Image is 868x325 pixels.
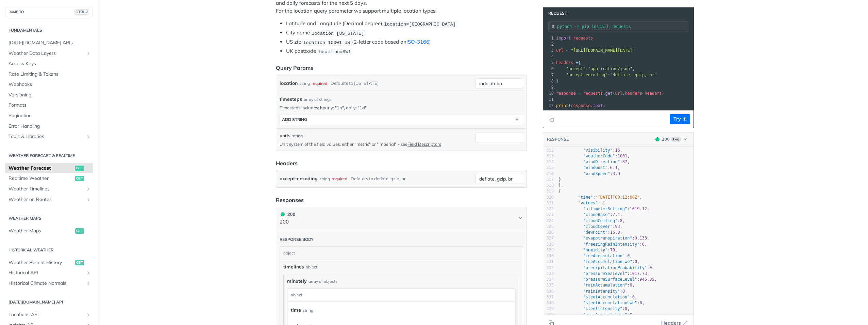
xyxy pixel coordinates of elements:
[571,48,635,53] span: "[URL][DOMAIN_NAME][DATE]"
[543,53,555,60] div: 4
[543,148,554,153] div: 312
[5,38,93,48] a: [DATE][DOMAIN_NAME] APIs
[543,289,554,294] div: 336
[639,277,654,282] span: 945.05
[610,73,657,77] span: "deflate, gzip, br"
[74,9,89,15] span: CTRL-/
[662,137,670,142] span: 200
[583,206,627,211] span: "altimeterSetting"
[583,224,613,229] span: "cloudCover"
[543,224,554,230] div: 325
[276,64,313,72] div: Query Params
[407,141,441,147] a: Field Descriptors
[593,103,603,108] span: text
[558,253,632,258] span: : ,
[630,312,632,317] span: 0
[5,69,93,79] a: Rate Limiting & Tokens
[5,173,93,184] a: Realtime Weatherget
[543,188,554,194] div: 319
[566,48,568,53] span: =
[282,117,307,122] div: ADD string
[86,270,91,276] button: Show subpages for Historical API
[543,47,555,53] div: 3
[625,306,627,311] span: 0
[583,295,630,299] span: "sleetAccumulation"
[543,282,554,288] div: 335
[5,195,93,205] a: Weather on RoutesShow subpages for Weather on Routes
[545,11,567,16] span: Request
[543,271,554,277] div: 333
[543,200,554,206] div: 321
[543,247,554,253] div: 329
[543,259,554,265] div: 331
[543,171,554,177] div: 316
[556,91,576,96] span: response
[583,271,627,276] span: "pressureSeaLevel"
[303,40,350,45] span: location=10001 US
[615,91,622,96] span: url
[622,159,627,164] span: 87
[630,206,647,211] span: 1019.12
[558,171,620,176] span: :
[558,312,635,317] span: : ,
[547,136,569,143] button: RESPONSE
[610,248,615,252] span: 70
[558,218,625,223] span: : ,
[583,248,607,252] span: "humidity"
[75,166,84,171] span: get
[543,230,554,235] div: 326
[75,260,84,265] span: get
[9,175,73,182] span: Realtime Weather
[303,305,313,315] div: string
[304,96,332,103] div: array of strings
[312,78,327,88] div: required
[543,103,555,109] div: 12
[558,248,618,252] span: : ,
[9,269,84,276] span: Historical API
[558,300,645,305] span: : ,
[627,253,630,258] span: 0
[615,148,620,153] span: 16
[558,212,622,217] span: : ,
[583,148,613,153] span: "visibility"
[5,27,93,33] h2: Fundamentals
[5,7,93,17] button: JUMP TOCTRL-/
[620,218,622,223] span: 8
[558,165,620,170] span: : ,
[558,259,640,264] span: : ,
[543,153,554,159] div: 313
[312,31,364,36] span: location=[US_STATE]
[280,141,473,147] p: Unit system of the field values, either "metric" or "imperial" - see
[286,47,527,55] li: UK postcode
[9,50,84,57] span: Weather Data Layers
[583,300,637,305] span: "sleetAccumulationLwe"
[86,186,91,192] button: Show subpages for Weather Timelines
[9,81,91,88] span: Webhooks
[610,230,620,235] span: 15.8
[543,72,555,78] div: 7
[280,218,295,226] p: 200
[281,212,285,216] span: 200
[613,171,620,176] span: 3.9
[9,60,91,67] span: Access Keys
[291,305,301,315] label: time
[557,24,688,29] input: Request instructions
[583,165,607,170] span: "windGust"
[543,78,555,84] div: 8
[642,242,645,247] span: 0
[625,91,642,96] span: headers
[617,154,627,158] span: 1001
[645,91,662,96] span: headers
[543,177,554,183] div: 317
[615,224,620,229] span: 93
[558,236,649,241] span: : ,
[5,48,93,59] a: Weather Data LayersShow subpages for Weather Data Layers
[286,29,527,37] li: City name
[75,176,84,181] span: get
[308,278,337,284] div: array of objects
[543,300,554,306] div: 338
[287,278,307,285] span: minutely
[558,159,630,164] span: : ,
[583,306,622,311] span: "sleetIntensity"
[583,236,632,241] span: "evapotranspiration"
